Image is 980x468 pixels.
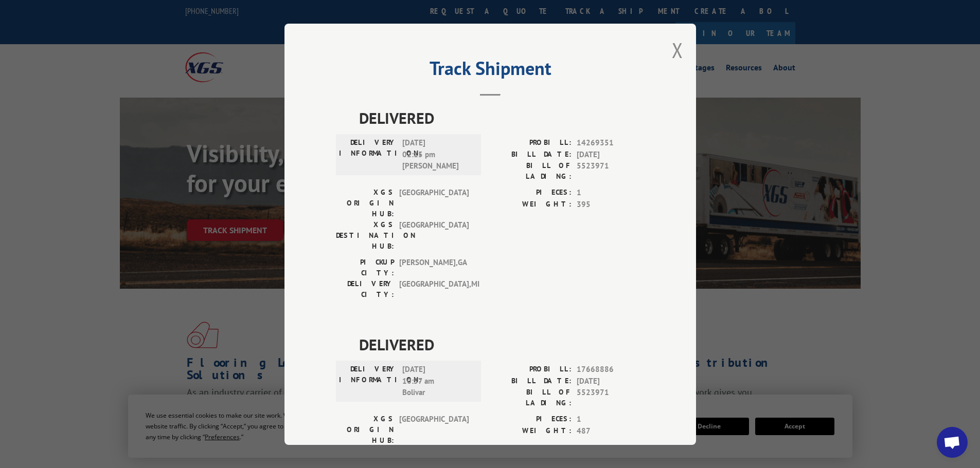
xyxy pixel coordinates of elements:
[577,198,645,210] span: 395
[577,137,645,149] span: 14269351
[577,414,645,425] span: 1
[399,414,469,446] span: [GEOGRAPHIC_DATA]
[399,219,469,252] span: [GEOGRAPHIC_DATA]
[490,425,572,437] label: WEIGHT:
[399,257,469,278] span: [PERSON_NAME] , GA
[490,387,572,408] label: BILL OF LADING:
[490,364,572,376] label: PROBILL:
[490,198,572,210] label: WEIGHT:
[490,137,572,149] label: PROBILL:
[490,148,572,160] label: BILL DATE:
[336,219,394,252] label: XGS DESTINATION HUB:
[577,387,645,408] span: 5523971
[490,414,572,425] label: PIECES:
[490,375,572,387] label: BILL DATE:
[937,427,968,458] div: Open chat
[336,187,394,219] label: XGS ORIGIN HUB:
[399,187,469,219] span: [GEOGRAPHIC_DATA]
[336,278,394,300] label: DELIVERY CITY:
[402,137,472,172] span: [DATE] 02:15 pm [PERSON_NAME]
[577,375,645,387] span: [DATE]
[336,414,394,446] label: XGS ORIGIN HUB:
[577,187,645,199] span: 1
[577,160,645,182] span: 5523971
[490,187,572,199] label: PIECES:
[336,257,394,278] label: PICKUP CITY:
[577,148,645,160] span: [DATE]
[359,333,645,356] span: DELIVERED
[577,425,645,437] span: 487
[672,36,683,64] button: Close modal
[359,106,645,129] span: DELIVERED
[339,137,397,172] label: DELIVERY INFORMATION:
[490,160,572,182] label: BILL OF LADING:
[339,364,397,399] label: DELIVERY INFORMATION:
[399,278,469,300] span: [GEOGRAPHIC_DATA] , MI
[402,364,472,399] span: [DATE] 10:57 am Bolivar
[577,364,645,376] span: 17668886
[336,61,645,81] h2: Track Shipment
